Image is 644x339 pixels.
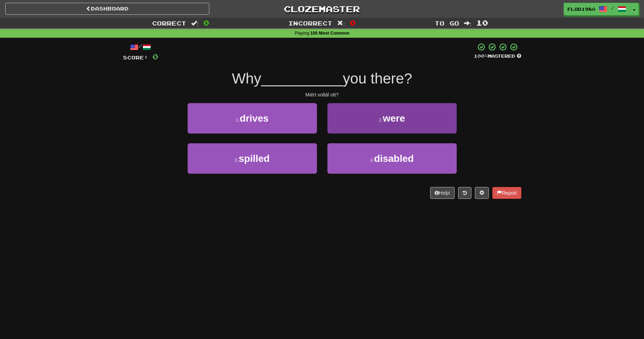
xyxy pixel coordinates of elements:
[327,143,457,174] button: 4.disabled
[123,91,521,98] div: Miért voltál ott?
[327,103,457,134] button: 2.were
[337,20,345,26] span: :
[458,187,471,199] button: Round history (alt+y)
[261,70,343,87] span: __________
[152,20,186,27] span: Correct
[476,19,488,27] span: 10
[564,3,630,15] a: flod1980 /
[5,3,209,15] a: Dashboard
[240,113,269,124] span: drives
[567,6,595,12] span: flod1980
[123,55,148,60] span: Score:
[236,117,240,123] small: 1 .
[492,187,521,199] button: Report
[220,3,424,15] a: Clozemaster
[374,153,414,164] span: disabled
[474,53,521,59] div: Mastered
[379,117,383,123] small: 2 .
[435,20,459,27] span: To go
[474,53,488,59] span: 100 %
[203,19,209,27] span: 0
[383,113,405,124] span: were
[288,20,332,27] span: Incorrect
[239,153,270,164] span: spilled
[234,157,239,163] small: 3 .
[123,43,158,51] div: /
[188,103,317,134] button: 1.drives
[464,20,472,26] span: :
[350,19,356,27] span: 0
[152,52,158,61] span: 0
[370,157,374,163] small: 4 .
[232,70,261,87] span: Why
[188,143,317,174] button: 3.spilled
[310,31,349,36] strong: 100 Most Common
[611,6,614,10] span: /
[430,187,455,199] button: Help!
[343,70,412,87] span: you there?
[191,20,199,26] span: :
